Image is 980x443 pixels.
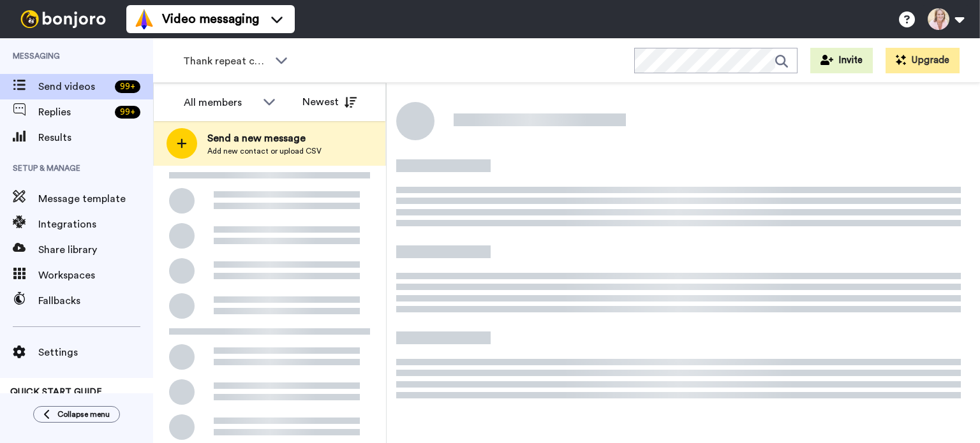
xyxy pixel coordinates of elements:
img: bj-logo-header-white.svg [15,10,111,28]
button: Collapse menu [33,406,120,423]
span: Collapse menu [57,409,110,419]
button: Invite [810,48,873,73]
div: 99 + [115,80,140,93]
span: Send videos [38,79,110,94]
span: Workspaces [38,268,153,283]
span: Results [38,130,153,145]
div: 99 + [115,106,140,119]
span: Add new contact or upload CSV [207,146,322,156]
div: All members [184,95,256,110]
button: Newest [293,89,366,115]
span: Video messaging [162,10,259,28]
img: vm-color.svg [134,9,154,29]
span: Message template [38,191,153,207]
span: Send a new message [207,131,322,146]
span: Fallbacks [38,293,153,309]
span: Share library [38,242,153,258]
span: Thank repeat customers [183,54,269,69]
span: Settings [38,345,153,360]
span: Replies [38,105,110,120]
button: Upgrade [886,48,960,73]
span: Integrations [38,217,153,232]
span: QUICK START GUIDE [10,388,102,396]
